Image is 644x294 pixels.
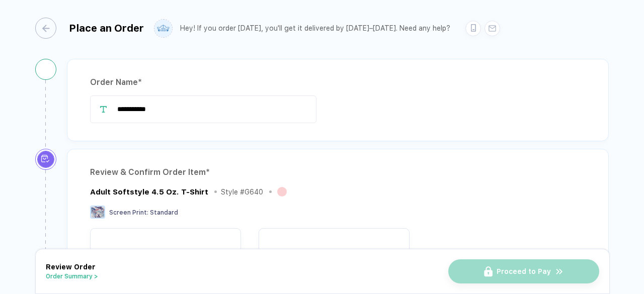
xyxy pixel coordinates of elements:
img: Screen Print [90,206,105,219]
img: user profile [154,20,172,37]
div: Place an Order [69,22,144,34]
span: Review Order [46,263,96,271]
div: Adult Softstyle 4.5 Oz. T-Shirt [90,187,208,197]
span: Screen Print : [109,209,148,216]
div: Review & Confirm Order Item [90,164,586,180]
div: Order Name [90,74,586,90]
div: Style # G640 [221,188,263,196]
button: Order Summary > [46,273,98,280]
span: Standard [150,209,178,216]
div: Hey! If you order [DATE], you'll get it delivered by [DATE]–[DATE]. Need any help? [180,24,450,33]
